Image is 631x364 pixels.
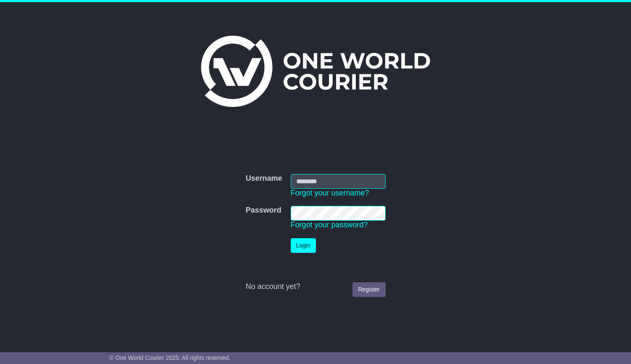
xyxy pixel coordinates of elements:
[245,282,385,291] div: No account yet?
[291,238,316,253] button: Login
[352,282,385,297] a: Register
[110,354,231,361] span: © One World Courier 2025. All rights reserved.
[291,189,369,197] a: Forgot your username?
[245,174,282,183] label: Username
[201,36,430,107] img: One World
[291,221,368,229] a: Forgot your password?
[245,206,281,215] label: Password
